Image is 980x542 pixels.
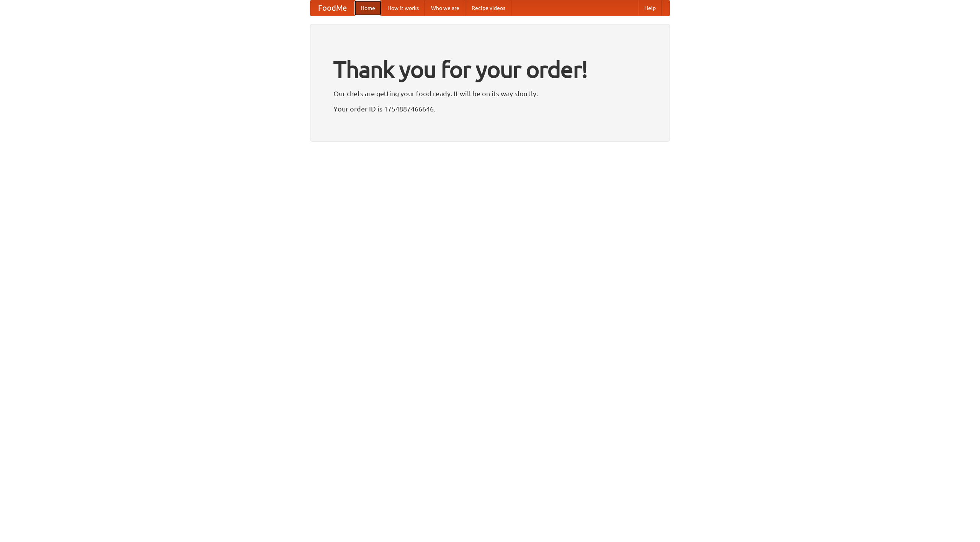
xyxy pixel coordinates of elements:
[425,0,465,16] a: Who we are
[465,0,511,16] a: Recipe videos
[333,51,647,88] h1: Thank you for your order!
[638,0,662,16] a: Help
[333,88,647,99] p: Our chefs are getting your food ready. It will be on its way shortly.
[354,0,381,16] a: Home
[333,103,647,115] p: Your order ID is 1754887466646.
[381,0,425,16] a: How it works
[310,0,354,16] a: FoodMe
